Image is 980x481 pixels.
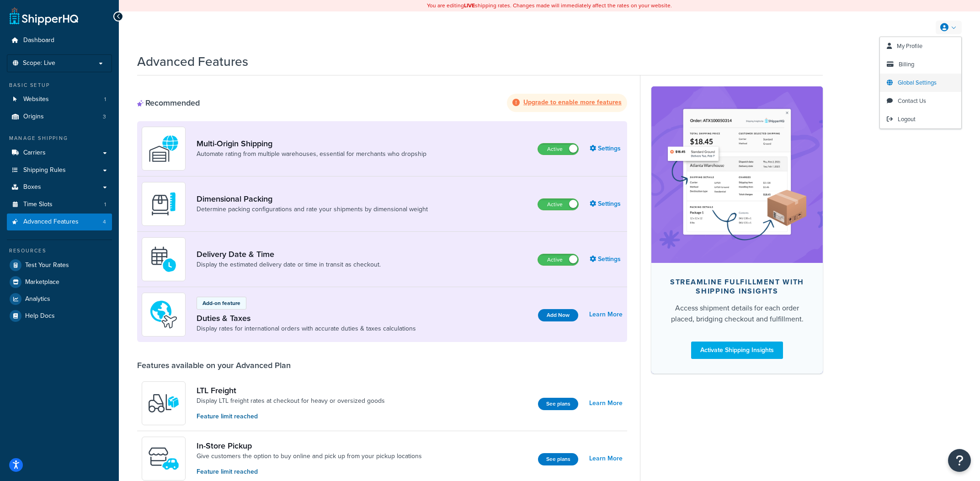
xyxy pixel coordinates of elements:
a: Learn More [589,308,623,321]
span: Shipping Rules [23,166,66,174]
button: Open Resource Center [948,449,971,472]
span: Analytics [25,295,50,303]
div: Features available on your Advanced Plan [137,360,291,370]
a: Billing [880,55,961,74]
a: Help Docs [7,308,112,324]
img: gfkeb5ejjkALwAAAABJRU5ErkJggg== [148,243,180,275]
div: Recommended [137,98,200,108]
span: Time Slots [23,201,53,208]
div: Manage Shipping [7,134,112,142]
a: In-Store Pickup [197,441,422,451]
div: Access shipment details for each order placed, bridging checkout and fulfillment. [666,303,808,325]
span: Advanced Features [23,218,79,226]
span: 1 [104,201,106,208]
span: Boxes [23,183,41,191]
img: wfgcfpwTIucLEAAAAASUVORK5CYII= [148,443,180,475]
span: Marketplace [25,278,59,286]
a: Time Slots1 [7,196,112,213]
div: Streamline Fulfillment with Shipping Insights [666,278,808,296]
a: Dashboard [7,32,112,49]
a: Delivery Date & Time [197,249,381,259]
img: y79ZsPf0fXUFUhFXDzUgf+ktZg5F2+ohG75+v3d2s1D9TjoU8PiyCIluIjV41seZevKCRuEjTPPOKHJsQcmKCXGdfprl3L4q7... [148,387,180,419]
span: Logout [898,115,916,123]
a: Carriers [7,144,112,161]
li: Websites [7,91,112,108]
a: Advanced Features4 [7,214,112,230]
a: Shipping Rules [7,162,112,179]
img: icon-duo-feat-landed-cost-7136b061.png [148,299,180,331]
a: Duties & Taxes [197,313,416,323]
h1: Advanced Features [137,53,248,70]
a: Learn More [589,397,623,410]
a: Websites1 [7,91,112,108]
li: Origins [7,108,112,125]
a: Give customers the option to buy online and pick up from your pickup locations [197,452,422,461]
span: Carriers [23,149,46,157]
span: 3 [103,113,106,121]
label: Active [538,144,578,155]
img: feature-image-si-e24932ea9b9fcd0ff835db86be1ff8d589347e8876e1638d903ea230a36726be.png [665,100,809,249]
a: Analytics [7,291,112,307]
span: 4 [103,218,106,226]
span: Websites [23,96,49,103]
img: DTVBYsAAAAAASUVORK5CYII= [148,188,180,220]
a: Multi-Origin Shipping [197,139,426,149]
label: Active [538,199,578,210]
div: Resources [7,247,112,255]
a: Boxes [7,179,112,196]
b: LIVE [464,1,475,10]
a: Display the estimated delivery date or time in transit as checkout. [197,260,381,269]
li: Time Slots [7,196,112,213]
p: Feature limit reached [197,412,385,422]
button: See plans [538,453,578,465]
a: Settings [590,198,623,210]
a: Display rates for international orders with accurate duties & taxes calculations [197,324,416,333]
a: Logout [880,110,961,128]
a: Settings [590,142,623,155]
a: Marketplace [7,274,112,290]
a: Learn More [589,452,623,465]
div: Basic Setup [7,81,112,89]
span: Billing [899,60,914,69]
button: Add Now [538,309,578,321]
a: Origins3 [7,108,112,125]
p: Feature limit reached [197,467,422,477]
button: See plans [538,398,578,410]
a: Settings [590,253,623,266]
span: Scope: Live [23,59,55,67]
span: Help Docs [25,312,55,320]
label: Active [538,254,578,265]
a: Global Settings [880,74,961,92]
li: Advanced Features [7,214,112,230]
span: My Profile [897,42,922,50]
a: Display LTL freight rates at checkout for heavy or oversized goods [197,396,385,406]
strong: Upgrade to enable more features [523,97,622,107]
a: Activate Shipping Insights [691,342,783,359]
a: Test Your Rates [7,257,112,273]
span: Test Your Rates [25,262,69,269]
a: My Profile [880,37,961,55]
img: WatD5o0RtDAAAAAElFTkSuQmCC [148,133,180,165]
span: Dashboard [23,37,54,44]
span: Contact Us [898,96,926,105]
span: Global Settings [898,78,937,87]
a: Contact Us [880,92,961,110]
a: Determine packing configurations and rate your shipments by dimensional weight [197,205,428,214]
span: Origins [23,113,44,121]
a: LTL Freight [197,385,385,395]
a: Dimensional Packing [197,194,428,204]
a: Automate rating from multiple warehouses, essential for merchants who dropship [197,150,426,159]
